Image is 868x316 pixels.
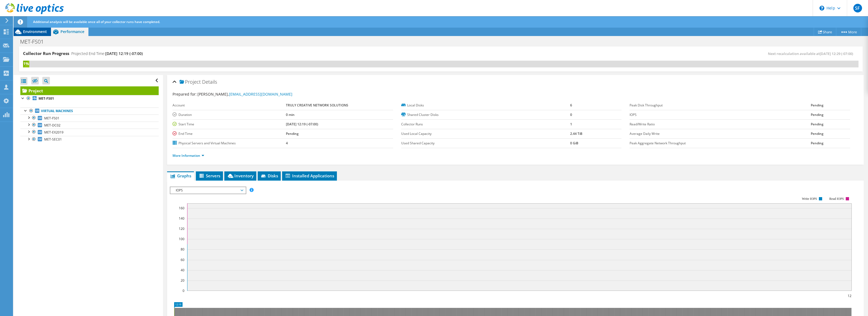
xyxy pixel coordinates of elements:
[179,237,184,241] text: 100
[181,268,184,272] text: 40
[20,95,159,102] a: MET-FS01
[811,112,824,117] b: Pending
[181,258,184,262] text: 60
[173,92,197,97] label: Prepared for:
[44,116,59,120] span: MET-FS01
[202,79,217,85] span: Details
[570,122,572,126] b: 1
[286,112,295,117] b: 0 min
[180,79,201,85] span: Project
[60,29,84,34] span: Performance
[630,112,811,118] label: IOPS
[286,141,288,145] b: 4
[71,51,143,57] h4: Projected End Time:
[20,115,159,122] a: MET-FS01
[260,173,278,178] span: Disks
[848,294,856,298] text: 12:19
[811,141,824,145] b: Pending
[229,92,292,97] a: [EMAIL_ADDRESS][DOMAIN_NAME]
[20,107,159,115] a: Virtual Machines
[819,6,824,11] svg: \n
[44,137,62,142] span: MET-SEC01
[23,29,47,34] span: Environment
[173,131,286,136] label: End Time
[199,173,220,178] span: Servers
[836,28,861,36] a: More
[570,103,572,107] b: 6
[20,86,159,95] a: Project
[829,197,844,201] text: Read IOPS
[170,173,191,178] span: Graphs
[286,122,318,126] b: [DATE] 12:19 (-07:00)
[570,141,578,145] b: 0 GiB
[173,141,286,146] label: Physical Servers and Virtual Machines
[811,103,824,107] b: Pending
[401,112,570,118] label: Shared Cluster Disks
[811,131,824,136] b: Pending
[20,122,159,129] a: MET-DC02
[179,206,184,210] text: 160
[173,187,243,194] span: IOPS
[811,122,824,126] b: Pending
[401,103,570,108] label: Local Disks
[179,216,184,221] text: 140
[20,136,159,143] a: MET-SEC01
[814,28,836,36] a: Share
[401,131,570,136] label: Used Local Capacity
[630,141,811,146] label: Peak Aggregate Network Throughput
[820,51,853,56] span: [DATE] 12:29 (-07:00)
[20,129,159,136] a: MET-EX2019
[286,131,299,136] b: Pending
[44,130,63,135] span: MET-EX2019
[401,141,570,146] label: Used Shared Capacity
[173,122,286,127] label: Start Time
[570,131,582,136] b: 2.44 TiB
[286,103,348,107] b: TRULY CREATIVE NETWORK SOLUTIONS
[181,247,184,252] text: 80
[39,96,54,101] b: MET-FS01
[285,173,334,178] span: Installed Applications
[179,226,184,231] text: 120
[33,19,160,24] span: Additional analysis will be available once all of your collector runs have completed.
[183,288,184,293] text: 0
[630,122,811,127] label: Read/Write Ratio
[802,197,817,201] text: Write IOPS
[768,51,856,56] span: Next recalculation available at
[853,4,862,12] span: SF
[105,51,143,56] span: [DATE] 12:19 (-07:00)
[173,153,204,158] a: More Information
[44,123,60,128] span: MET-DC02
[630,103,811,108] label: Peak Disk Throughput
[401,122,570,127] label: Collector Runs
[173,112,286,118] label: Duration
[227,173,254,178] span: Inventory
[18,39,52,45] h1: MET-FS01
[197,92,292,97] span: [PERSON_NAME],
[173,103,286,108] label: Account
[570,112,572,117] b: 0
[630,131,811,136] label: Average Daily Write
[23,61,29,67] div: 1%
[181,278,184,283] text: 20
